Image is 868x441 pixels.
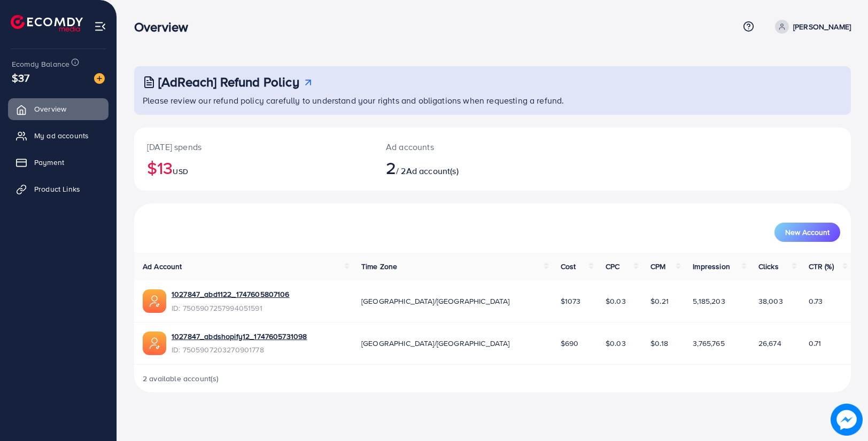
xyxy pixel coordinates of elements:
a: Product Links [8,178,108,200]
span: Ecomdy Balance [12,59,69,69]
span: 26,674 [758,338,781,349]
span: $0.18 [650,338,668,349]
h2: $13 [147,157,360,178]
img: logo [11,15,83,31]
span: 0.71 [809,338,821,349]
span: 3,765,765 [693,338,724,349]
img: image [94,73,105,84]
span: 38,003 [758,296,783,306]
span: [GEOGRAPHIC_DATA]/[GEOGRAPHIC_DATA] [361,338,510,349]
span: ID: 7505907257994051591 [172,303,290,313]
span: Time Zone [361,261,397,272]
p: Ad accounts [386,140,539,153]
span: Clicks [758,261,779,272]
p: [PERSON_NAME] [793,20,851,33]
span: 0.73 [809,296,823,306]
span: 2 available account(s) [143,373,219,384]
span: Cost [561,261,576,272]
h3: [AdReach] Refund Policy [158,74,299,90]
span: Payment [34,157,64,168]
a: My ad accounts [8,125,108,146]
span: CTR (%) [809,261,834,272]
span: $0.21 [650,296,669,306]
span: ID: 7505907203270901778 [172,344,307,355]
span: My ad accounts [34,130,89,141]
a: [PERSON_NAME] [771,20,851,34]
p: Please review our refund policy carefully to understand your rights and obligations when requesti... [143,94,844,107]
a: Payment [8,152,108,173]
span: Ad account(s) [406,165,459,177]
span: $0.03 [606,296,626,306]
span: USD [173,166,188,177]
span: $1073 [561,296,581,306]
span: Overview [34,104,66,114]
a: Overview [8,98,108,120]
span: [GEOGRAPHIC_DATA]/[GEOGRAPHIC_DATA] [361,296,510,306]
span: $0.03 [606,338,626,349]
span: 2 [386,155,396,180]
span: 5,185,203 [693,296,725,306]
span: Ad Account [143,261,182,272]
img: ic-ads-acc.e4c84228.svg [143,289,166,313]
span: $37 [12,70,29,85]
img: ic-ads-acc.e4c84228.svg [143,332,166,355]
h3: Overview [134,19,197,35]
a: 1027847_abd1122_1747605807106 [172,289,290,300]
button: New Account [774,223,840,242]
p: [DATE] spends [147,140,360,153]
span: CPC [606,261,619,272]
a: 1027847_abdshopify12_1747605731098 [172,331,307,342]
img: menu [94,20,106,33]
span: CPM [650,261,665,272]
span: Product Links [34,184,80,194]
span: Impression [693,261,730,272]
h2: / 2 [386,157,539,178]
span: New Account [785,229,830,236]
span: $690 [561,338,579,349]
img: image [832,405,861,434]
